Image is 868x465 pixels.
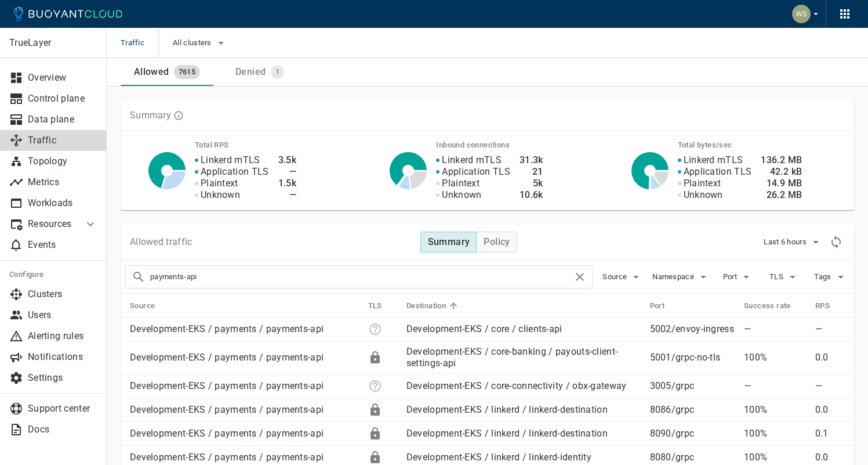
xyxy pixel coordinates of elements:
p: Linkerd mTLS [442,154,502,166]
h4: 1.5k [278,178,297,189]
img: Weichung Shaw [792,5,811,23]
div: Unknown [368,379,382,393]
span: Port [650,301,680,311]
p: 100% [744,352,806,363]
span: Traffic [121,28,158,58]
h5: Destination [406,301,446,311]
p: 100% [744,452,806,463]
div: Unknown [368,322,382,336]
h4: 14.9 MB [761,178,802,189]
button: Summary [420,232,477,253]
button: Tags [812,268,849,286]
p: Allowed traffic [130,236,193,248]
span: TLS [769,272,786,282]
p: Notifications [28,351,97,363]
h4: 3.5k [278,154,297,166]
a: Development-EKS / core-connectivity / obx-gateway [406,380,627,391]
a: Development-EKS / linkerd / linkerd-destination [406,428,608,439]
h4: 5k [520,178,543,189]
button: Last 6 hours [764,233,823,251]
p: 100% [744,404,806,416]
a: Development-EKS / linkerd / linkerd-identity [406,452,591,463]
a: Development-EKS / core-banking / payouts-client-settings-api [406,346,618,369]
p: Unknown [442,189,481,201]
p: — [744,380,806,392]
a: Denied1 [213,58,306,86]
p: 8080 / grpc [650,452,735,463]
p: TrueLayer [9,37,97,49]
p: Support center [28,403,97,414]
p: Plaintext [442,178,480,189]
div: Denied [231,62,266,78]
p: Metrics [28,176,97,188]
a: Development-EKS / payments / payments-api [130,404,324,415]
button: Namespace [652,268,710,286]
p: Docs [28,424,97,435]
a: Development-EKS / payments / payments-api [130,352,324,363]
a: Development-EKS / core / clients-api [406,323,562,334]
p: Application TLS [201,166,269,178]
button: All clusters [173,34,228,52]
span: All clusters [173,38,214,48]
h4: 42.2 kB [761,166,802,178]
p: 0.0 [815,352,845,363]
span: Source [130,301,170,311]
p: 100% [744,428,806,439]
span: Namespace [652,272,696,282]
p: Traffic [28,135,97,146]
svg: TLS data is compiled from traffic seen by Linkerd proxies. RPS and TCP bytes reflect both inbound... [173,110,184,121]
a: Development-EKS / payments / payments-api [130,452,324,463]
a: Development-EKS / linkerd / linkerd-destination [406,404,608,415]
button: Port [720,268,757,286]
p: Data plane [28,114,97,125]
h5: Port [650,301,665,311]
div: Refresh metrics [827,233,845,251]
span: Source [602,272,629,282]
p: 3005 / grpc [650,380,735,392]
p: 5001 / grpc-no-tls [650,352,735,363]
p: Clusters [28,289,97,300]
p: Overview [28,72,97,84]
p: Control plane [28,93,97,104]
p: Plaintext [201,178,238,189]
button: Policy [476,232,517,253]
a: Allowed7615 [121,58,213,86]
span: Success rate [744,301,806,311]
h4: 136.2 MB [761,154,802,166]
p: Settings [28,372,97,384]
p: 0.0 [815,452,845,463]
p: — [815,380,845,392]
p: Workloads [28,197,97,209]
p: Users [28,309,97,321]
div: Allowed [129,62,169,78]
h5: Success rate [744,301,791,311]
p: Application TLS [442,166,510,178]
p: 8090 / grpc [650,428,735,439]
p: 8086 / grpc [650,404,735,416]
p: 5002 / envoy-ingress [650,323,735,335]
h4: 31.3k [520,154,543,166]
p: — [744,323,806,335]
h4: Policy [484,236,510,248]
p: Unknown [684,189,723,201]
button: Source [602,268,643,286]
input: Search [150,269,573,285]
span: Last 6 hours [764,237,809,247]
h4: 10.6k [520,189,543,201]
span: TLS [368,301,397,311]
p: Resources [28,218,74,230]
p: Topology [28,156,97,167]
h4: Summary [428,236,470,248]
p: Linkerd mTLS [201,154,260,166]
h5: Source [130,301,155,311]
p: 0.0 [815,404,845,416]
span: Port [723,272,739,282]
p: Plaintext [684,178,721,189]
span: 1 [271,67,284,77]
h5: Configure [9,270,97,279]
button: TLS [766,268,803,286]
span: Destination [406,301,461,311]
span: 7615 [174,67,201,77]
a: Development-EKS / payments / payments-api [130,380,324,391]
p: Alerting rules [28,330,97,342]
